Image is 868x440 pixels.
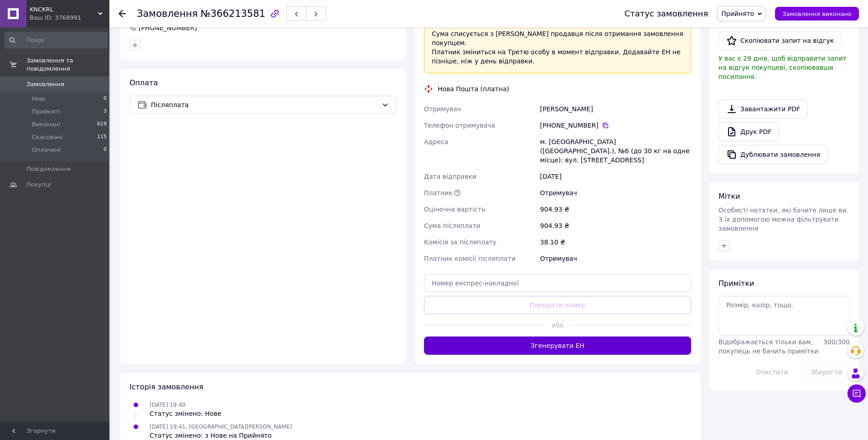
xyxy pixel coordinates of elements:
[32,133,63,141] span: Скасовані
[718,99,808,119] a: Завантажити PDF
[432,29,683,66] div: Сума списується з [PERSON_NAME] продавця після отримання замовлення покупцем. Платник зміниться н...
[32,95,45,103] span: Нові
[201,8,265,19] span: №366213581
[30,14,109,22] div: Ваш ID: 3768991
[424,105,461,113] span: Отримувач
[775,7,859,21] button: Замовлення виконано
[424,255,516,262] span: Платник комісії післяплати
[424,173,476,180] span: Дата відправки
[538,217,693,234] div: 904.93 ₴
[538,134,693,168] div: м. [GEOGRAPHIC_DATA] ([GEOGRAPHIC_DATA].), №6 (до 30 кг на одне місце): вул. [STREET_ADDRESS]
[151,100,378,110] span: Післяплата
[544,321,571,330] span: або
[26,80,64,88] span: Замовлення
[424,336,691,355] button: Згенерувати ЕН
[30,5,98,14] span: KNCKRL
[26,181,51,189] span: Покупці
[424,206,485,213] span: Оціночна вартість
[150,402,186,408] span: [DATE] 19:40
[103,95,107,103] span: 0
[538,201,693,217] div: 904.93 ₴
[721,10,754,17] span: Прийнято
[424,238,496,246] span: Комісія за післяплату
[718,31,842,50] button: Скопіювати запит на відгук
[424,122,495,129] span: Телефон отримувача
[103,146,107,154] span: 0
[5,32,108,48] input: Пошук
[538,250,693,267] div: Отримувач
[718,207,848,232] span: Особисті нотатки, які бачите лише ви. З їх допомогою можна фільтрувати замовлення
[718,192,740,201] span: Мітки
[847,384,866,403] button: Чат з покупцем
[538,168,693,185] div: [DATE]
[97,120,107,129] span: 619
[424,274,691,292] input: Номер експрес-накладної
[26,165,71,173] span: Повідомлення
[26,57,109,73] span: Замовлення та повідомлення
[718,279,754,288] span: Примітки
[119,9,126,18] div: Повернутися назад
[540,121,691,130] div: [PHONE_NUMBER]
[718,122,779,141] a: Друк PDF
[625,9,708,18] div: Статус замовлення
[718,55,847,80] span: У вас є 29 днів, щоб відправити запит на відгук покупцеві, скопіювавши посилання.
[138,23,198,32] div: [PHONE_NUMBER]
[538,101,693,117] div: [PERSON_NAME]
[32,108,60,116] span: Прийняті
[103,108,107,116] span: 3
[424,222,480,229] span: Сума післяплати
[424,189,453,197] span: Платник
[538,185,693,201] div: Отримувач
[32,146,61,154] span: Оплачені
[129,383,203,391] span: Історія замовлення
[782,10,852,17] span: Замовлення виконано
[424,138,448,145] span: Адреса
[823,338,850,346] span: 300 / 300
[32,120,60,129] span: Виконані
[150,431,292,440] div: Статус змінено: з Нове на Прийнято
[129,78,158,87] span: Оплата
[150,409,222,418] div: Статус змінено: Нове
[718,338,818,355] span: Відображається тільки вам, покупець не бачить примітки
[435,84,511,93] div: Нова Пошта (платна)
[538,234,693,250] div: 38.10 ₴
[718,145,828,164] button: Дублювати замовлення
[150,424,292,430] span: [DATE] 19:41, [GEOGRAPHIC_DATA][PERSON_NAME]
[137,8,198,19] span: Замовлення
[97,133,107,141] span: 115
